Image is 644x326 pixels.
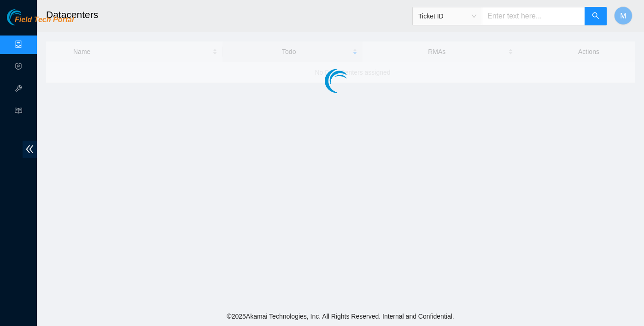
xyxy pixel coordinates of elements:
[15,103,22,121] span: read
[23,141,37,158] span: double-left
[15,16,74,24] span: Field Tech Portal
[620,10,626,22] span: M
[7,17,74,29] a: Akamai TechnologiesField Tech Portal
[7,9,47,25] img: Akamai Technologies
[585,7,607,25] button: search
[418,9,476,23] span: Ticket ID
[482,7,585,25] input: Enter text here...
[37,307,644,326] footer: © 2025 Akamai Technologies, Inc. All Rights Reserved. Internal and Confidential.
[592,12,599,21] span: search
[614,6,632,25] button: M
